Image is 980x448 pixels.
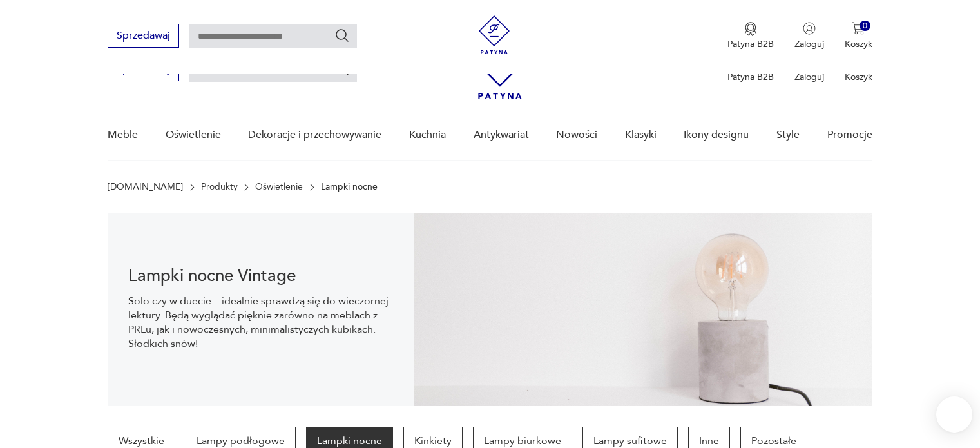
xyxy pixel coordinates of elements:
[845,71,872,83] p: Koszyk
[128,268,393,284] h1: Lampki nocne Vintage
[108,110,138,160] a: Meble
[128,294,393,351] p: Solo czy w duecie – idealnie sprawdzą się do wieczornej lektury. Będą wyglądać pięknie zarówno na...
[794,38,824,50] p: Zaloguj
[625,110,657,160] a: Klasyki
[744,22,757,36] img: Ikona medalu
[727,71,774,83] p: Patyna B2B
[556,110,597,160] a: Nowości
[201,182,238,192] a: Produkty
[860,21,870,32] div: 0
[776,110,800,160] a: Style
[827,110,872,160] a: Promocje
[108,182,183,192] a: [DOMAIN_NAME]
[852,22,865,35] img: Ikona koszyka
[684,110,749,160] a: Ikony designu
[794,71,824,83] p: Zaloguj
[475,15,514,54] img: Patyna - sklep z meblami i dekoracjami vintage
[248,110,381,160] a: Dekoracje i przechowywanie
[166,110,221,160] a: Oświetlenie
[321,182,378,192] p: Lampki nocne
[409,110,446,160] a: Kuchnia
[803,22,816,35] img: Ikonka użytkownika
[936,396,972,433] iframe: Smartsupp widget button
[108,32,179,41] a: Sprzedawaj
[727,38,774,50] p: Patyna B2B
[108,24,179,48] button: Sprzedawaj
[727,22,774,50] button: Patyna B2B
[727,22,774,50] a: Ikona medaluPatyna B2B
[334,28,350,43] button: Szukaj
[414,213,872,406] img: Lampki nocne vintage
[845,38,872,50] p: Koszyk
[108,66,179,75] a: Sprzedawaj
[794,22,824,50] button: Zaloguj
[255,182,303,192] a: Oświetlenie
[474,110,529,160] a: Antykwariat
[845,22,872,50] button: 0Koszyk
